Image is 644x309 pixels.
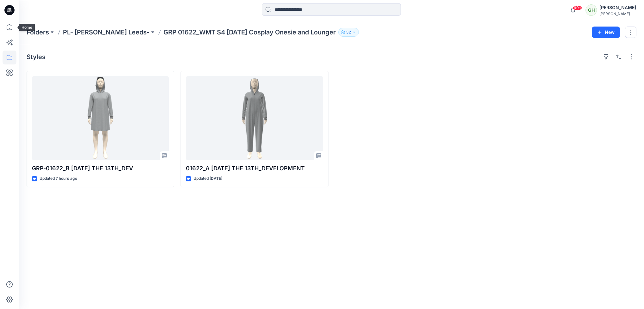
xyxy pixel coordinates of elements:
[193,175,222,182] p: Updated [DATE]
[27,28,49,37] a: Folders
[32,76,169,160] a: GRP-01622_B FRIDAY THE 13TH_DEV
[592,27,620,38] button: New
[163,28,336,37] p: GRP 01622_WMT S4 [DATE] Cosplay Onesie and Lounger
[586,4,597,16] div: GH
[186,76,323,160] a: 01622_A FRIDAY THE 13TH_DEVELOPMENT
[346,29,351,36] p: 32
[573,5,582,10] span: 99+
[27,53,46,61] h4: Styles
[63,28,150,37] a: PL- [PERSON_NAME] Leeds-
[599,11,636,16] div: [PERSON_NAME]
[599,4,636,11] div: [PERSON_NAME]
[186,164,323,173] p: 01622_A [DATE] THE 13TH_DEVELOPMENT
[338,28,359,37] button: 32
[40,175,77,182] p: Updated 7 hours ago
[32,164,169,173] p: GRP-01622_B [DATE] THE 13TH_DEV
